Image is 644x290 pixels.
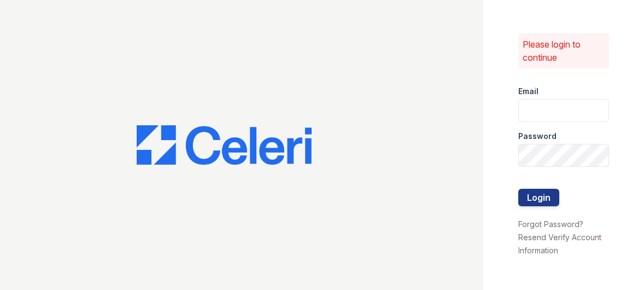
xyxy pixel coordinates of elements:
[518,189,559,206] button: Login
[518,233,601,255] a: Resend Verify Account Information
[523,38,605,64] p: Please login to continue
[518,131,557,142] label: Password
[518,219,583,229] a: Forgot Password?
[137,125,312,165] img: CE_Logo_Blue-a8612792a0a2168367f1c8372b55b34899dd931a85d93a1a3d3e32e68fde9ad4.png
[518,86,538,97] label: Email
